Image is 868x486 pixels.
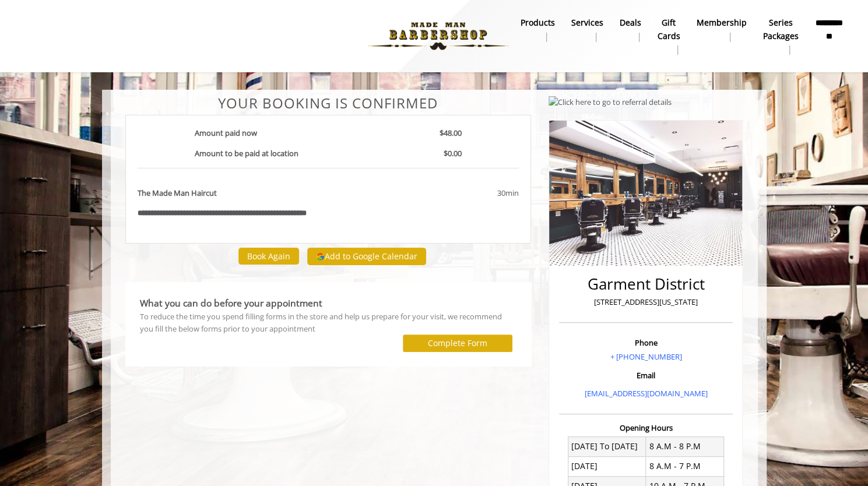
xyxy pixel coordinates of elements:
[562,296,730,308] p: [STREET_ADDRESS][US_STATE]
[444,148,462,159] b: $0.00
[428,339,487,348] label: Complete Form
[688,15,755,45] a: MembershipMembership
[512,15,563,45] a: Productsproducts
[568,456,646,476] td: [DATE]
[568,436,646,456] td: [DATE] To [DATE]
[549,96,672,108] img: Click here to go to referral details
[403,334,512,351] button: Complete Form
[610,351,681,362] a: + [PHONE_NUMBER]
[646,456,724,476] td: 8 A.M - 7 P.M
[358,4,518,68] img: Made Man Barbershop logo
[521,16,555,29] b: products
[125,96,532,111] center: Your Booking is confirmed
[195,128,257,138] b: Amount paid now
[307,248,426,265] button: Add to Google Calendar
[140,311,517,335] div: To reduce the time you spend filling forms in the store and help us prepare for your visit, we re...
[562,371,730,379] h3: Email
[697,16,747,29] b: Membership
[612,15,649,45] a: DealsDeals
[140,297,322,309] b: What you can do before your appointment
[620,16,641,29] b: Deals
[562,276,730,293] h2: Garment District
[403,187,519,199] div: 30min
[584,388,707,399] a: [EMAIL_ADDRESS][DOMAIN_NAME]
[658,16,680,43] b: gift cards
[755,15,807,58] a: Series packagesSeries packages
[563,15,612,45] a: ServicesServices
[238,248,299,265] button: Book Again
[763,16,799,43] b: Series packages
[195,148,298,159] b: Amount to be paid at location
[440,128,462,138] b: $48.00
[646,436,724,456] td: 8 A.M - 8 P.M
[562,339,730,347] h3: Phone
[571,16,603,29] b: Services
[138,187,217,199] b: The Made Man Haircut
[559,424,733,432] h3: Opening Hours
[649,15,688,58] a: Gift cardsgift cards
